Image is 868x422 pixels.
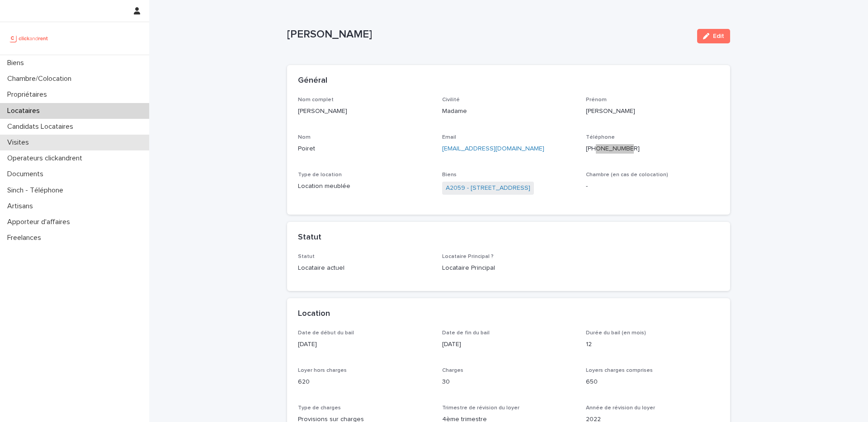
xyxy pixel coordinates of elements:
[442,97,460,103] span: Civilité
[586,340,719,349] p: 12
[586,107,719,116] p: [PERSON_NAME]
[4,186,71,195] p: Sinch - Téléphone
[442,172,457,178] span: Biens
[586,182,719,191] p: -
[442,263,576,273] p: Locataire Principal
[298,182,431,191] p: Location meublée
[4,107,47,115] p: Locataires
[4,59,31,67] p: Biens
[442,340,576,349] p: [DATE]
[586,172,668,178] span: Chambre (en cas de colocation)
[298,135,311,140] span: Nom
[298,172,342,178] span: Type de location
[442,254,494,259] span: Locataire Principal ?
[4,218,77,226] p: Apporteur d'affaires
[442,368,463,373] span: Charges
[586,135,615,140] span: Téléphone
[4,202,40,211] p: Artisans
[298,76,327,86] h2: Général
[697,29,730,43] button: Edit
[442,107,576,116] p: Madame
[298,330,354,336] span: Date de début du bail
[4,122,80,131] p: Candidats Locataires
[298,377,431,387] p: 620
[298,368,347,373] span: Loyer hors charges
[586,144,719,154] p: [PHONE_NUMBER]
[298,254,315,259] span: Statut
[298,97,334,103] span: Nom complet
[446,183,530,193] a: A2059 - [STREET_ADDRESS]
[4,234,48,242] p: Freelances
[442,377,576,387] p: 30
[713,33,724,39] span: Edit
[442,405,519,411] span: Trimestre de révision du loyer
[4,170,51,178] p: Documents
[298,405,341,411] span: Type de charges
[298,263,431,273] p: Locataire actuel
[586,377,719,387] p: 650
[298,233,321,243] h2: Statut
[298,340,431,349] p: [DATE]
[586,368,653,373] span: Loyers charges comprises
[4,90,54,99] p: Propriétaires
[4,138,36,147] p: Visites
[298,309,330,319] h2: Location
[586,330,646,336] span: Durée du bail (en mois)
[298,144,431,154] p: Poiret
[442,145,544,152] a: [EMAIL_ADDRESS][DOMAIN_NAME]
[4,75,79,83] p: Chambre/Colocation
[7,29,51,47] img: UCB0brd3T0yccxBKYDjQ
[442,135,456,140] span: Email
[586,97,607,103] span: Prénom
[442,330,490,336] span: Date de fin du bail
[586,405,655,411] span: Année de révision du loyer
[4,154,90,163] p: Operateurs clickandrent
[287,28,690,41] p: [PERSON_NAME]
[298,107,431,116] p: [PERSON_NAME]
